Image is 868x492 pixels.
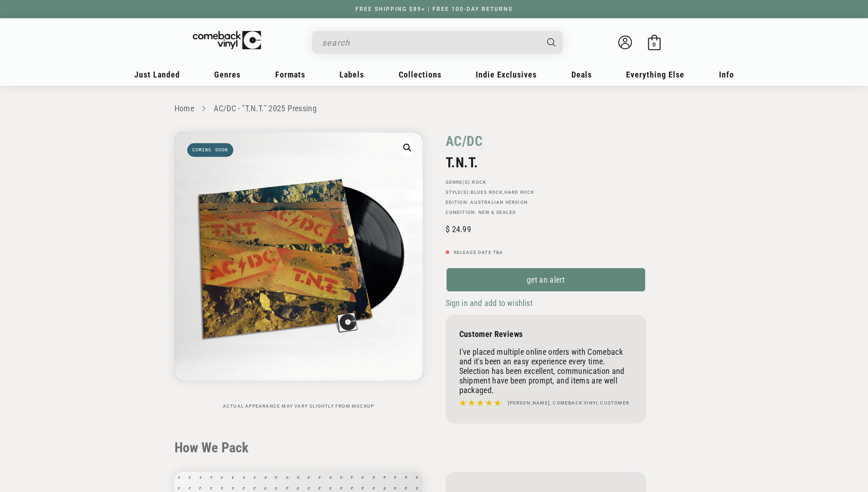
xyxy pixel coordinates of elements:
[446,298,535,308] button: Sign in and add to wishlist
[312,31,563,54] div: Search
[476,70,537,79] span: Indie Exclusives
[504,190,534,195] a: Hard Rock
[626,70,684,79] span: Everything Else
[399,70,442,79] span: Collections
[446,267,646,292] a: get an alert
[459,347,632,395] p: I've placed multiple online orders with Comeback and it's been an easy experience every time. Sel...
[446,180,646,185] p: GENRE(S):
[187,143,233,157] span: Coming soon
[446,210,646,215] p: Condition: New & Sealed
[214,70,241,79] span: Genres
[539,31,564,54] button: Search
[446,200,646,205] p: Edition: Australian Version
[454,250,503,255] span: Release Date TBA
[446,298,533,308] span: Sign in and add to wishlist
[339,70,364,79] span: Labels
[446,132,483,150] a: AC/DC
[508,399,630,407] h4: [PERSON_NAME], Comeback Vinyl customer
[571,70,592,79] span: Deals
[652,41,656,48] span: 0
[346,6,522,12] a: FREE SHIPPING $89+ | FREE 100-DAY RETURNS
[175,102,694,115] nav: breadcrumbs
[446,190,646,195] p: STYLE(S): ,
[175,132,423,409] media-gallery: Gallery Viewer
[472,180,486,185] a: Rock
[322,33,538,52] input: search
[446,155,646,171] h2: T.N.T.
[446,224,471,234] span: 24.99
[214,104,317,113] a: AC/DC - "T.N.T." 2025 Pressing
[446,224,450,234] span: $
[275,70,305,79] span: Formats
[175,440,694,456] h2: How We Pack
[175,404,423,409] p: Actual appearance may vary slightly from mockup
[459,329,632,339] p: Customer Reviews
[134,70,180,79] span: Just Landed
[175,104,194,113] a: Home
[471,190,503,195] a: Blues Rock
[459,397,501,409] img: star5.svg
[719,70,734,79] span: Info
